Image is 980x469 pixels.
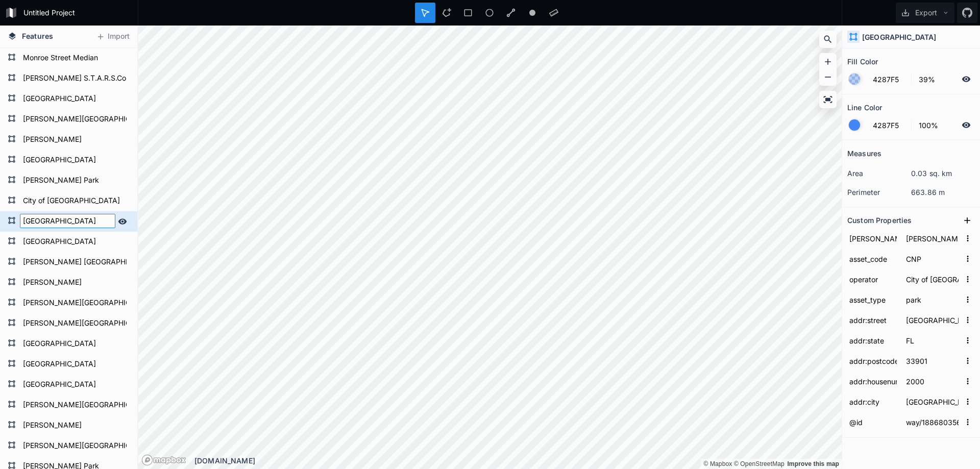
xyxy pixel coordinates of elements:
[847,100,882,115] h2: Line Color
[847,374,899,389] input: Name
[904,292,961,307] input: Empty
[904,231,961,246] input: Empty
[904,353,961,368] input: Empty
[904,394,961,409] input: Empty
[141,454,186,466] a: Mapbox logo
[911,187,975,198] dd: 663.86 m
[847,271,899,287] input: Name
[194,455,842,466] div: [DOMAIN_NAME]
[862,32,936,42] h4: [GEOGRAPHIC_DATA]
[847,353,899,368] input: Name
[904,312,961,328] input: Empty
[911,168,975,179] dd: 0.03 sq. km
[847,145,881,161] h2: Measures
[904,251,961,266] input: Empty
[91,29,135,45] button: Import
[904,414,961,430] input: Empty
[847,292,899,307] input: Name
[904,333,961,348] input: Empty
[787,460,839,467] a: Map feedback
[904,374,961,389] input: Empty
[904,271,961,287] input: Empty
[22,31,53,41] span: Features
[847,312,899,328] input: Name
[703,460,732,467] a: Mapbox
[847,54,878,69] h2: Fill Color
[847,333,899,348] input: Name
[896,3,954,23] button: Export
[847,414,899,430] input: Name
[734,460,785,467] a: OpenStreetMap
[847,251,899,266] input: Name
[847,212,912,228] h2: Custom Properties
[847,187,911,198] dt: perimeter
[847,168,911,179] dt: area
[847,231,899,246] input: Name
[847,394,899,409] input: Name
